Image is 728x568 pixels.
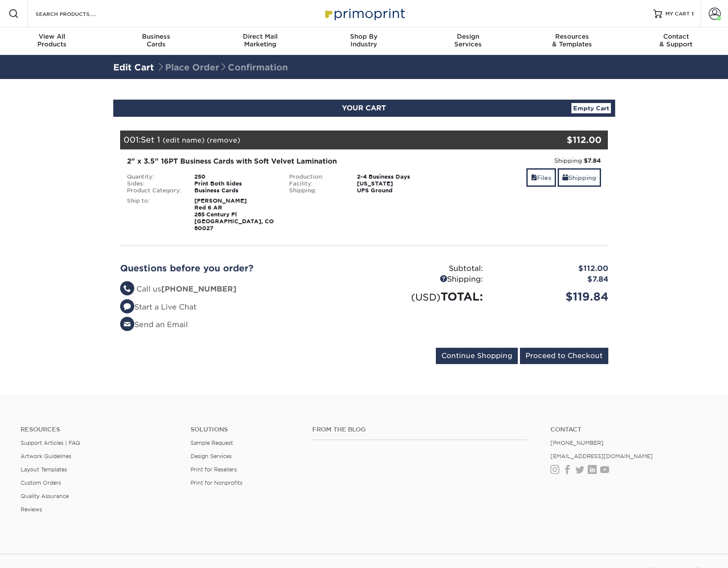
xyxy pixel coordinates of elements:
div: [US_STATE] [350,180,445,187]
div: Shipping: [452,156,601,165]
div: Sides: [121,180,188,187]
a: Sample Request [190,440,233,446]
input: SEARCH PRODUCTS..... [35,9,118,19]
strong: $7.84 [584,157,601,164]
div: Print Both Sides [188,180,283,187]
span: Business [104,33,208,40]
a: [EMAIL_ADDRESS][DOMAIN_NAME] [550,453,653,459]
strong: [PERSON_NAME] Red 6 AR 285 Century Pl [GEOGRAPHIC_DATA], CO 80027 [194,197,274,231]
a: Artwork Guidelines [21,453,71,459]
div: Industry [312,33,416,48]
a: Contact& Support [624,27,728,55]
span: Contact [624,33,728,40]
a: Reviews [21,506,42,513]
div: Shipping: [283,187,350,194]
a: DesignServices [416,27,520,55]
div: 001: [120,131,527,149]
div: Ship to: [121,197,188,232]
span: Shop By [312,33,416,40]
div: UPS Ground [350,187,445,194]
a: Quality Assurance [21,493,69,499]
a: Support Articles | FAQ [21,440,80,446]
div: 2" x 3.5" 16PT Business Cards with Soft Velvet Lamination [127,156,439,167]
h4: Resources [21,426,178,433]
a: Files [526,168,556,187]
a: Resources& Templates [520,27,624,55]
div: TOTAL: [364,289,489,305]
div: Marketing [208,33,312,48]
small: (USD) [411,292,441,303]
span: Direct Mail [208,33,312,40]
span: YOUR CART [342,104,386,112]
div: 2-4 Business Days [350,173,445,180]
div: & Templates [520,33,624,48]
div: Product Category: [121,187,188,194]
span: 1 [692,11,694,17]
a: Layout Templates [21,466,67,473]
div: & Support [624,33,728,48]
a: [PHONE_NUMBER] [550,440,604,446]
div: $112.00 [527,134,602,146]
a: Direct MailMarketing [208,27,312,55]
div: $119.84 [489,289,615,305]
h2: Questions before you order? [120,263,358,273]
div: Subtotal: [364,263,489,274]
span: shipping [562,174,568,181]
div: Facility: [283,180,350,187]
div: Quantity: [121,173,188,180]
span: Place Order Confirmation [157,62,288,73]
a: BusinessCards [104,27,208,55]
span: files [531,174,537,181]
div: $112.00 [489,263,615,274]
a: Send an Email [120,320,188,329]
div: Production: [283,173,350,180]
h4: From the Blog [312,426,527,433]
span: Design [416,33,520,40]
a: Empty Cart [571,103,611,113]
li: Call us [120,284,358,295]
a: Contact [550,426,707,433]
strong: [PHONE_NUMBER] [161,285,236,293]
span: MY CART [665,10,690,18]
div: Shipping: [364,274,489,285]
a: Print for Nonprofits [190,480,242,486]
h4: Solutions [190,426,299,433]
a: (remove) [207,136,240,144]
div: Services [416,33,520,48]
input: Continue Shopping [436,348,518,364]
a: Custom Orders [21,480,61,486]
a: Start a Live Chat [120,303,196,311]
a: Shop ByIndustry [312,27,416,55]
div: Business Cards [188,187,283,194]
div: Cards [104,33,208,48]
div: 250 [188,173,283,180]
span: Set 1 [141,135,160,144]
a: Design Services [190,453,232,459]
a: Shipping [558,168,601,187]
a: Edit Cart [113,62,154,73]
input: Proceed to Checkout [520,348,608,364]
img: Primoprint [321,4,407,23]
a: Print for Resellers [190,466,237,473]
div: $7.84 [489,274,615,285]
a: (edit name) [163,136,205,144]
span: Resources [520,33,624,40]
